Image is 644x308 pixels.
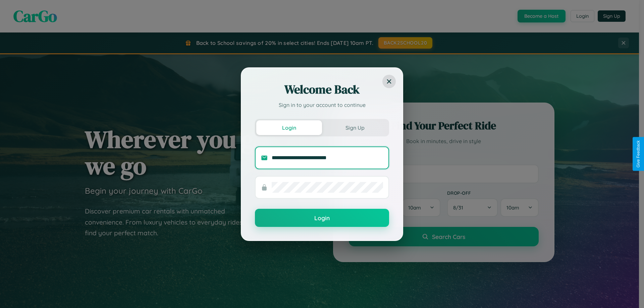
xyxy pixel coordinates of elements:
[255,81,389,98] h2: Welcome Back
[636,140,641,168] div: Give Feedback
[255,101,389,109] p: Sign in to your account to continue
[256,120,322,135] button: Login
[322,120,388,135] button: Sign Up
[255,209,389,227] button: Login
